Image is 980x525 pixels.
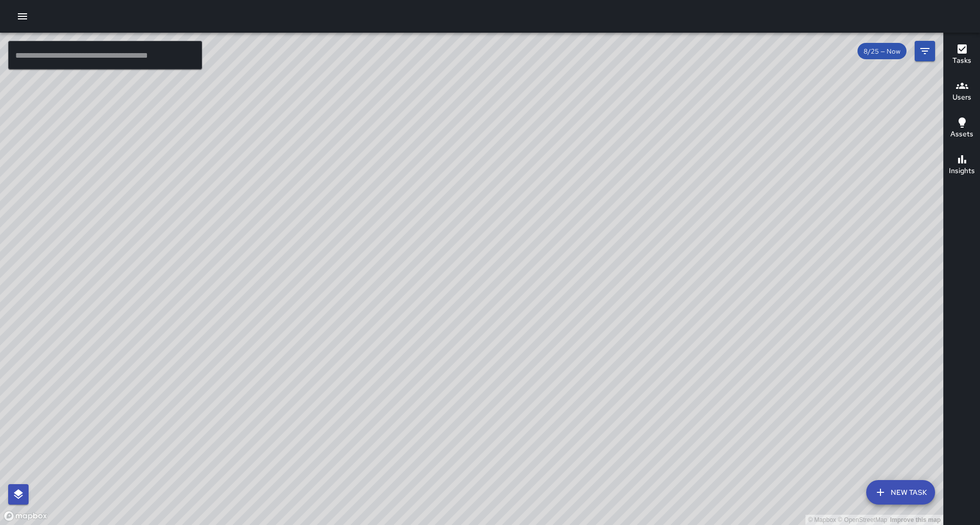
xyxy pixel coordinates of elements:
button: Users [944,74,980,110]
button: Insights [944,147,980,184]
h6: Assets [950,129,973,140]
h6: Users [952,92,971,103]
button: Assets [944,110,980,147]
h6: Tasks [952,55,971,66]
button: Tasks [944,37,980,74]
h6: Insights [949,165,975,177]
span: 8/25 — Now [857,47,906,56]
button: New Task [866,480,935,505]
button: Filters [915,41,935,61]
